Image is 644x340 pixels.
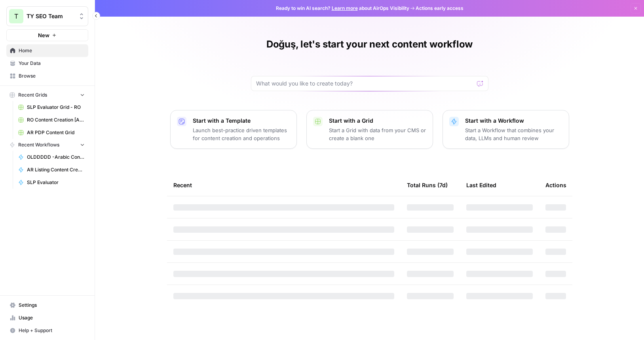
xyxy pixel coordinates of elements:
[6,324,88,337] button: Help + Support
[15,151,88,163] a: OLDDDDD -Arabic Content Creation
[6,312,88,324] a: Usage
[329,126,426,142] p: Start a Grid with data from your CMS or create a blank one
[15,176,88,189] a: SLP Evaluator
[27,104,85,111] span: SLP Evaluator Grid - RO
[6,89,88,101] button: Recent Grids
[170,110,297,149] button: Start with a TemplateLaunch best-practice driven templates for content creation and operations
[465,126,562,142] p: Start a Workflow that combines your data, LLMs and human review
[6,70,88,82] a: Browse
[15,114,88,126] a: RO Content Creation [Anil] Grid
[6,139,88,151] button: Recent Workflows
[27,166,85,173] span: AR Listing Content Creation
[416,5,464,12] span: Actions early access
[19,47,85,54] span: Home
[15,101,88,114] a: SLP Evaluator Grid - RO
[19,60,85,67] span: Your Data
[19,314,85,321] span: Usage
[6,57,88,70] a: Your Data
[466,174,496,196] div: Last Edited
[6,29,88,41] button: New
[27,116,85,123] span: RO Content Creation [Anil] Grid
[443,110,569,149] button: Start with a WorkflowStart a Workflow that combines your data, LLMs and human review
[193,117,290,125] p: Start with a Template
[6,6,88,26] button: Workspace: TY SEO Team
[38,31,49,39] span: New
[276,5,409,12] span: Ready to win AI search? about AirOps Visibility
[27,154,85,161] span: OLDDDDD -Arabic Content Creation
[6,299,88,312] a: Settings
[306,110,433,149] button: Start with a GridStart a Grid with data from your CMS or create a blank one
[545,174,566,196] div: Actions
[19,72,85,80] span: Browse
[193,126,290,142] p: Launch best-practice driven templates for content creation and operations
[19,302,85,309] span: Settings
[329,117,426,125] p: Start with a Grid
[266,38,473,51] h1: Doğuş, let's start your next content workflow
[14,11,18,21] span: T
[15,126,88,139] a: AR PDP Content Grid
[15,163,88,176] a: AR Listing Content Creation
[27,179,85,186] span: SLP Evaluator
[27,12,74,20] span: TY SEO Team
[407,174,448,196] div: Total Runs (7d)
[27,129,85,136] span: AR PDP Content Grid
[332,5,358,11] a: Learn more
[173,174,394,196] div: Recent
[465,117,562,125] p: Start with a Workflow
[256,80,474,87] input: What would you like to create today?
[19,327,85,334] span: Help + Support
[6,44,88,57] a: Home
[18,141,59,148] span: Recent Workflows
[18,91,47,99] span: Recent Grids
